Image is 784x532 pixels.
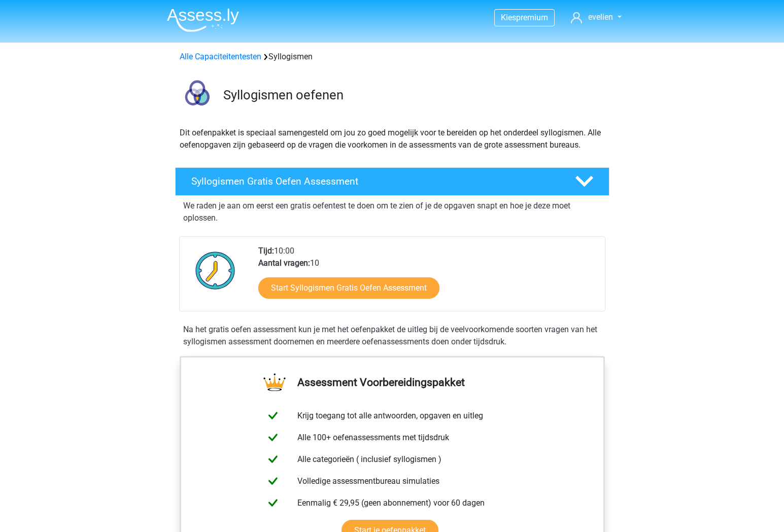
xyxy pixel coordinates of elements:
a: Alle Capaciteitentesten [180,52,261,61]
div: 10:00 10 [251,245,604,311]
a: Kiespremium [495,11,554,24]
div: Syllogismen [176,51,609,63]
img: Klok [190,245,241,296]
p: We raden je aan om eerst een gratis oefentest te doen om te zien of je de opgaven snapt en hoe je... [183,200,601,224]
a: Start Syllogismen Gratis Oefen Assessment [258,277,439,299]
p: Dit oefenpakket is speciaal samengesteld om jou zo goed mogelijk voor te bereiden op het onderdee... [180,127,605,151]
b: Tijd: [258,246,274,256]
span: Kies [501,13,516,22]
a: evelien [567,11,625,23]
img: Assessly [167,8,239,32]
img: syllogismen [176,75,219,118]
span: premium [516,13,548,22]
h4: Syllogismen Gratis Oefen Assessment [191,175,559,187]
span: evelien [588,12,613,22]
b: Aantal vragen: [258,258,310,268]
a: Syllogismen Gratis Oefen Assessment [171,167,613,196]
h3: Syllogismen oefenen [223,87,601,103]
div: Na het gratis oefen assessment kun je met het oefenpakket de uitleg bij de veelvoorkomende soorte... [179,324,605,348]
